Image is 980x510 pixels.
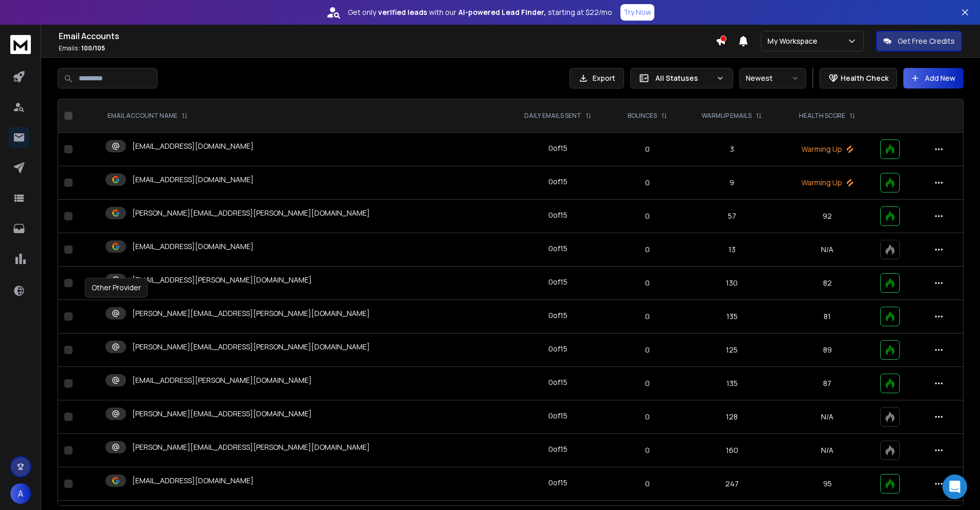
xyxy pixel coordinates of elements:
p: 0 [618,311,677,322]
p: 0 [618,211,677,221]
p: [EMAIL_ADDRESS][DOMAIN_NAME] [132,476,254,486]
p: [PERSON_NAME][EMAIL_ADDRESS][DOMAIN_NAME] [132,409,312,419]
button: Newest [739,68,806,89]
p: 0 [618,479,677,489]
td: 3 [683,133,781,166]
button: Try Now [620,4,654,21]
td: 92 [781,200,874,233]
p: Get only with our starting at $22/mo [348,7,612,17]
img: logo [10,35,31,54]
p: [PERSON_NAME][EMAIL_ADDRESS][PERSON_NAME][DOMAIN_NAME] [132,342,370,352]
td: 130 [683,267,781,300]
p: DAILY EMAILS SENT [524,112,581,120]
p: 0 [618,412,677,422]
h1: Email Accounts [59,30,716,42]
div: 0 of 15 [548,277,567,287]
p: [PERSON_NAME][EMAIL_ADDRESS][PERSON_NAME][DOMAIN_NAME] [132,442,370,452]
td: 89 [781,333,874,367]
td: 82 [781,267,874,300]
td: 135 [683,367,781,400]
td: 9 [683,166,781,200]
td: 125 [683,333,781,367]
p: [EMAIL_ADDRESS][PERSON_NAME][DOMAIN_NAME] [132,375,312,385]
p: Emails : [59,44,716,52]
div: 0 of 15 [548,310,567,321]
td: 135 [683,300,781,333]
button: Add New [903,68,964,89]
button: A [10,483,31,504]
td: 87 [781,367,874,400]
p: Warming Up [787,178,868,188]
p: 0 [618,445,677,455]
div: 0 of 15 [548,344,567,354]
div: 0 of 15 [548,444,567,454]
td: 57 [683,200,781,233]
p: Get Free Credits [898,36,955,46]
p: [EMAIL_ADDRESS][DOMAIN_NAME] [132,174,254,185]
div: 0 of 15 [548,143,567,153]
div: 0 of 15 [548,210,567,220]
p: 0 [618,345,677,355]
p: N/A [787,244,868,255]
p: [PERSON_NAME][EMAIL_ADDRESS][PERSON_NAME][DOMAIN_NAME] [132,308,370,319]
div: EMAIL ACCOUNT NAME [108,112,188,120]
p: 0 [618,178,677,188]
button: Get Free Credits [876,31,962,51]
p: [PERSON_NAME][EMAIL_ADDRESS][PERSON_NAME][DOMAIN_NAME] [132,208,370,218]
div: 0 of 15 [548,243,567,254]
span: 100 / 105 [81,44,105,52]
p: HEALTH SCORE [799,112,845,120]
p: Warming Up [787,144,868,154]
td: 13 [683,233,781,267]
p: Try Now [623,7,651,17]
p: [EMAIL_ADDRESS][DOMAIN_NAME] [132,141,254,151]
strong: AI-powered Lead Finder, [458,7,546,17]
td: 247 [683,467,781,501]
div: Other Provider [85,278,148,297]
button: Health Check [819,68,897,89]
p: [EMAIL_ADDRESS][DOMAIN_NAME] [132,241,254,252]
div: 0 of 15 [548,411,567,421]
button: Export [569,68,624,89]
p: BOUNCES [628,112,657,120]
p: [EMAIL_ADDRESS][PERSON_NAME][DOMAIN_NAME] [132,275,312,285]
p: 0 [618,244,677,255]
p: 0 [618,144,677,154]
td: 95 [781,467,874,501]
p: My Workspace [768,36,822,46]
div: 0 of 15 [548,177,567,187]
p: Health Check [841,73,888,83]
p: All Statuses [655,73,712,83]
p: N/A [787,412,868,422]
p: N/A [787,445,868,455]
td: 160 [683,434,781,467]
div: 0 of 15 [548,478,567,488]
strong: verified leads [378,7,427,17]
p: 0 [618,278,677,288]
div: 0 of 15 [548,377,567,388]
p: 0 [618,378,677,389]
div: Open Intercom Messenger [942,474,967,499]
td: 81 [781,300,874,333]
p: WARMUP EMAILS [702,112,752,120]
td: 128 [683,400,781,434]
